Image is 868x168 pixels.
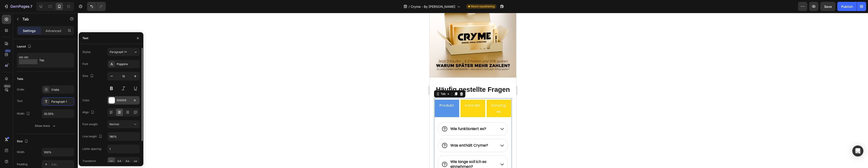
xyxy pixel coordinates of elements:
[117,98,130,103] div: FFFFFF
[824,5,832,9] span: Save
[23,28,36,33] p: Settings
[409,4,410,9] span: /
[42,110,74,118] input: Auto
[17,43,32,50] div: Layout
[21,147,66,156] p: Wie lange soll ich es einnehmen?
[51,88,73,92] div: 3 tabs
[430,13,516,168] iframe: Design area
[117,159,121,163] span: AA
[852,145,863,156] div: Open Intercom Messenger
[22,16,62,22] p: Tab
[108,145,139,153] input: Auto
[51,100,73,104] div: Paragraph 1
[39,55,67,66] div: Top
[82,133,103,140] div: Line height
[820,2,835,11] button: Save
[17,138,29,145] div: Size
[126,159,129,163] span: Aa
[42,148,74,156] input: Auto
[17,150,24,154] div: Width
[109,50,127,54] span: Paragraph 1*
[117,62,139,66] div: Poppins
[411,4,455,9] span: Cryme - By [PERSON_NAME]
[17,111,31,117] div: Width
[471,4,494,9] span: Need republishing
[134,159,137,163] span: aa
[45,28,61,33] p: Advanced
[87,2,106,11] div: Undo/Redo
[841,4,853,9] div: Publish
[108,132,139,141] input: Auto
[17,122,74,130] button: Show more
[107,48,140,56] button: Paragraph 1*
[837,2,857,11] button: Publish
[109,122,119,126] span: Normal
[51,162,73,167] div: Add...
[17,77,23,81] div: Tabs
[3,84,11,88] div: Beta
[10,79,17,83] div: Tab
[107,120,140,128] button: Normal
[82,147,101,151] div: Letter spacing
[17,99,23,103] div: Text
[82,73,95,79] div: Size
[30,4,32,9] p: 7
[82,50,90,54] div: Styles
[17,87,24,92] div: Order
[82,36,88,40] div: Text
[2,2,34,11] button: 7
[35,124,56,128] div: Show more
[82,62,88,66] div: Font
[82,122,98,126] div: Font weight
[82,159,96,163] div: Transform
[4,49,11,53] div: 450
[17,162,27,166] div: Padding
[82,109,95,116] div: Align
[82,98,90,102] div: Color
